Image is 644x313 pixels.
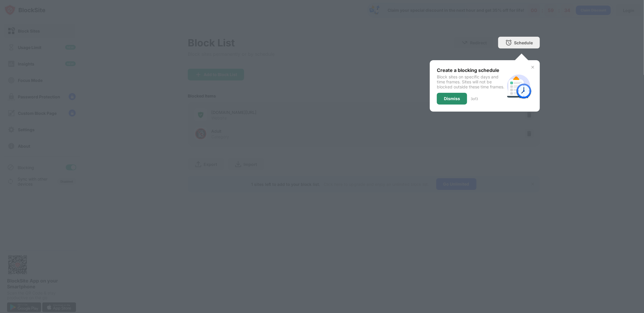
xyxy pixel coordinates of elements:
[514,40,533,45] div: Schedule
[471,97,478,101] div: 3 of 3
[530,65,535,70] img: x-button.svg
[437,74,505,89] div: Block sites on specific days and time frames. Sites will not be blocked outside these time frames.
[437,67,505,73] div: Create a blocking schedule
[505,72,533,100] img: schedule.svg
[444,96,460,101] div: Dismiss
